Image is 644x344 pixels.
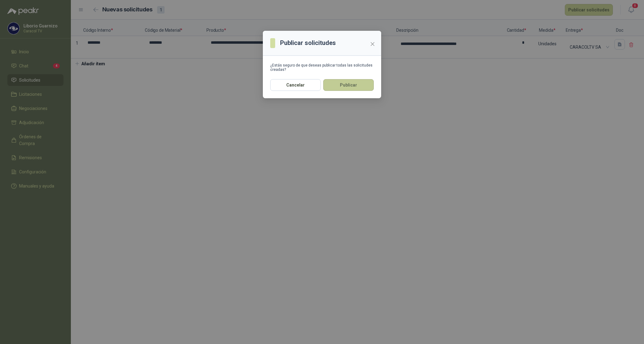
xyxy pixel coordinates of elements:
[323,79,374,91] button: Publicar
[270,63,374,72] div: ¿Estás seguro de que deseas publicar todas las solicitudes creadas?
[280,38,336,48] h3: Publicar solicitudes
[270,79,321,91] button: Cancelar
[368,39,377,49] button: Close
[370,42,375,47] span: close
